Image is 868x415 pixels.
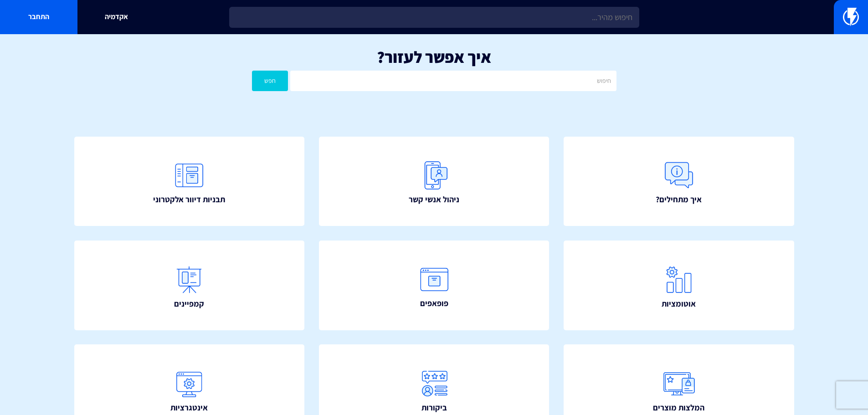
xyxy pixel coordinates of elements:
span: ביקורות [421,402,447,414]
input: חיפוש מהיר... [229,7,639,28]
a: ניהול אנשי קשר [319,137,550,226]
h1: איך אפשר לעזור? [14,48,854,66]
span: איך מתחילים? [656,194,702,205]
a: אוטומציות [564,241,794,330]
a: איך מתחילים? [564,137,794,226]
span: אינטגרציות [170,402,208,414]
span: קמפיינים [174,298,204,310]
span: המלצות מוצרים [653,402,704,414]
span: אוטומציות [662,298,696,310]
span: ניהול אנשי קשר [409,194,459,205]
a: פופאפים [319,241,550,330]
input: חיפוש [290,71,616,91]
span: פופאפים [420,297,448,309]
button: חפש [252,71,288,91]
span: תבניות דיוור אלקטרוני [153,194,225,205]
a: תבניות דיוור אלקטרוני [74,137,305,226]
a: קמפיינים [74,241,305,330]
